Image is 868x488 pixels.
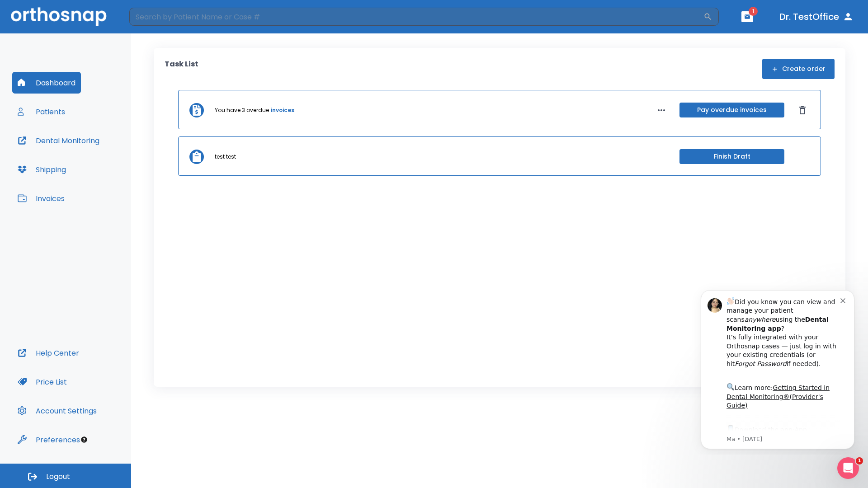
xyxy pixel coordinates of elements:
[215,153,236,161] p: test test
[776,9,857,25] button: Dr. TestOffice
[762,59,835,79] button: Create order
[12,188,70,209] button: Invoices
[12,429,85,450] button: Preferences
[749,7,758,16] span: 1
[80,436,88,444] div: Tooltip anchor
[39,153,153,161] p: Message from Ma, sent 6w ago
[12,130,105,151] button: Dental Monitoring
[12,101,71,122] button: Patients
[687,282,868,455] iframe: Intercom notifications message
[679,149,784,164] button: Finish Draft
[39,144,120,160] a: App Store
[153,14,160,21] button: Dismiss notification
[837,457,859,479] iframe: Intercom live chat
[11,7,107,26] img: Orthosnap
[165,59,198,79] p: Task List
[12,371,72,393] button: Price List
[12,159,71,180] button: Shipping
[12,400,102,422] button: Account Settings
[39,142,153,188] div: Download the app: | ​ Let us know if you need help getting started!
[129,8,703,26] input: Search by Patient Name or Case #
[46,472,70,482] span: Logout
[12,72,81,94] button: Dashboard
[795,103,810,117] button: Dismiss
[856,457,863,465] span: 1
[679,103,784,117] button: Pay overdue invoices
[271,106,294,114] a: invoices
[12,342,85,364] button: Help Center
[215,106,269,114] p: You have 3 overdue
